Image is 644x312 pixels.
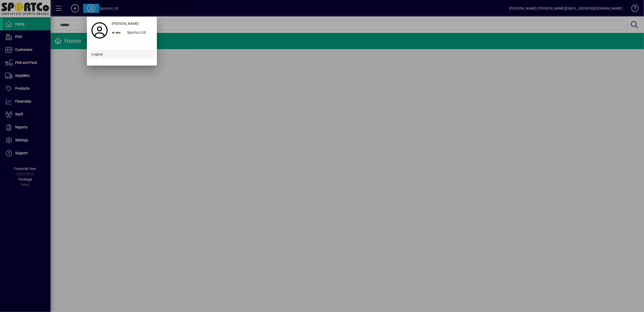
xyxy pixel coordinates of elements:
button: Sportco Ltd [110,28,154,37]
button: Logout [89,50,154,59]
span: [PERSON_NAME] [112,21,139,26]
div: Sportco Ltd [123,28,154,37]
span: Logout [91,52,103,57]
a: [PERSON_NAME] [110,19,154,28]
a: Profile [89,26,110,35]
